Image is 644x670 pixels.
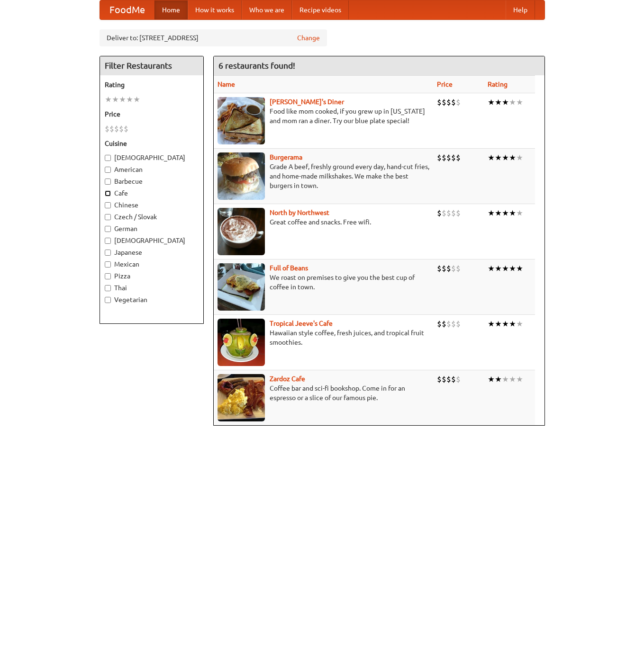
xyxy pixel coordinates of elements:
[270,209,329,216] b: North by Northwest
[509,374,516,384] li: ★
[502,319,509,329] li: ★
[292,0,349,19] a: Recipe videos
[446,152,451,163] li: $
[509,319,516,329] li: ★
[105,285,111,291] input: Thai
[114,124,119,134] li: $
[218,97,265,144] img: sallys.jpg
[218,263,265,311] img: beans.jpg
[126,94,133,105] li: ★
[516,374,523,384] li: ★
[105,179,111,185] input: Barbecue
[218,152,265,200] img: burgerama.jpg
[105,202,111,208] input: Chinese
[218,107,429,125] p: Food like mom cooked, if you grew up in [US_STATE] and mom ran a diner. Try our blue plate special!
[105,153,199,162] label: [DEMOGRAPHIC_DATA]
[119,94,126,105] li: ★
[105,214,111,220] input: Czech / Slovak
[446,97,451,107] li: $
[105,212,199,222] label: Czech / Slovak
[488,374,495,384] li: ★
[270,264,308,272] a: Full of Beans
[218,162,429,190] p: Grade A beef, freshly ground every day, hand-cut fries, and home-made milkshakes. We make the bes...
[495,319,502,329] li: ★
[488,319,495,329] li: ★
[100,0,154,19] a: FoodMe
[218,374,265,421] img: zardoz.jpg
[105,259,199,269] label: Mexican
[105,200,199,210] label: Chinese
[509,97,516,107] li: ★
[437,80,453,88] a: Price
[442,152,446,163] li: $
[442,374,446,384] li: $
[495,152,502,163] li: ★
[270,375,305,383] b: Zardoz Cafe
[446,208,451,218] li: $
[446,263,451,274] li: $
[451,319,456,329] li: $
[437,263,442,274] li: $
[105,273,111,279] input: Pizza
[506,0,535,19] a: Help
[105,190,111,197] input: Cafe
[100,56,203,75] h4: Filter Restaurants
[516,208,523,218] li: ★
[502,97,509,107] li: ★
[105,80,199,89] h5: Rating
[105,139,199,148] h5: Cuisine
[105,188,199,198] label: Cafe
[105,165,199,174] label: American
[105,238,111,244] input: [DEMOGRAPHIC_DATA]
[502,374,509,384] li: ★
[242,0,292,19] a: Who we are
[112,94,119,105] li: ★
[105,236,199,245] label: [DEMOGRAPHIC_DATA]
[100,29,327,46] div: Deliver to: [STREET_ADDRESS]
[105,261,111,268] input: Mexican
[218,217,429,227] p: Great coffee and snacks. Free wifi.
[488,97,495,107] li: ★
[509,208,516,218] li: ★
[105,297,111,303] input: Vegetarian
[442,319,446,329] li: $
[456,97,461,107] li: $
[509,152,516,163] li: ★
[124,124,128,134] li: $
[218,384,429,402] p: Coffee bar and sci-fi bookshop. Come in for an espresso or a slice of our famous pie.
[509,263,516,274] li: ★
[105,248,199,257] label: Japanese
[109,124,114,134] li: $
[456,374,461,384] li: $
[270,153,302,161] a: Burgerama
[451,374,456,384] li: $
[456,152,461,163] li: $
[516,152,523,163] li: ★
[488,152,495,163] li: ★
[495,97,502,107] li: ★
[437,97,442,107] li: $
[451,208,456,218] li: $
[495,374,502,384] li: ★
[456,319,461,329] li: $
[442,208,446,218] li: $
[437,374,442,384] li: $
[218,80,235,88] a: Name
[488,80,508,88] a: Rating
[270,98,344,106] a: [PERSON_NAME]'s Diner
[456,208,461,218] li: $
[516,97,523,107] li: ★
[270,320,333,327] a: Tropical Jeeve's Cafe
[105,271,199,281] label: Pizza
[488,208,495,218] li: ★
[502,263,509,274] li: ★
[446,319,451,329] li: $
[451,152,456,163] li: $
[105,224,199,233] label: German
[516,263,523,274] li: ★
[456,263,461,274] li: $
